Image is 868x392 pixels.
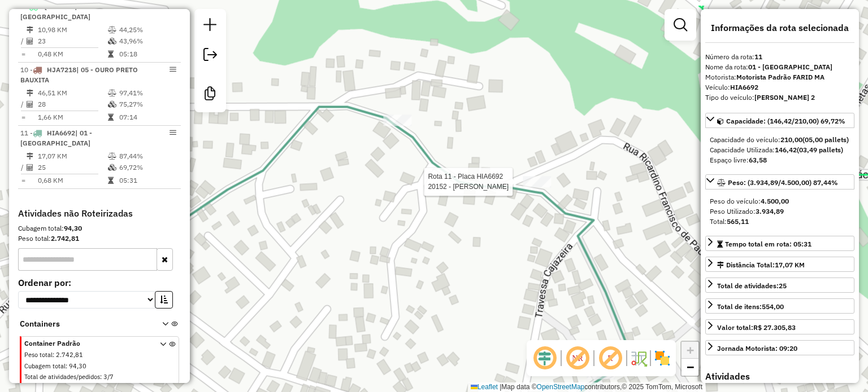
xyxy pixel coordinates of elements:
[500,383,501,391] span: |
[108,27,116,33] i: % de utilização do peso
[18,208,181,219] h4: Atividades não Roteirizadas
[705,93,854,103] div: Tipo do veículo:
[24,351,53,359] span: Peso total
[108,153,116,160] i: % de utilização do peso
[37,36,107,47] td: 23
[797,146,843,154] strong: (03,49 pallets)
[775,261,805,269] span: 17,07 KM
[119,112,176,123] td: 07:14
[564,345,591,372] span: Exibir NR
[705,319,854,334] a: Valor total:R$ 27.305,83
[705,257,854,272] a: Distância Total:17,07 KM
[20,36,26,47] td: /
[705,371,854,382] h4: Atividades
[705,298,854,314] a: Total de itens:554,00
[155,291,173,309] button: Ordem crescente
[37,112,107,123] td: 1,66 KM
[705,340,854,355] a: Jornada Motorista: 09:20
[687,360,694,374] span: −
[717,281,787,290] span: Total de atividades:
[27,38,33,45] i: Total de Atividades
[20,175,26,186] td: =
[18,234,181,244] div: Peso total:
[705,174,854,190] a: Peso: (3.934,89/4.500,00) 87,44%
[653,349,671,367] img: Exibir/Ocultar setores
[24,362,66,370] span: Cubagem total
[37,175,107,186] td: 0,68 KM
[687,343,694,357] span: +
[597,345,624,372] span: Exibir rótulo
[56,351,83,359] span: 2.742,81
[64,224,82,232] strong: 94,30
[18,223,181,234] div: Cubagem total:
[754,52,762,61] strong: 11
[108,90,116,96] i: % de utilização do peso
[37,49,107,60] td: 0,48 KM
[682,359,698,376] a: Zoom out
[108,51,114,58] i: Tempo total em rota
[24,338,146,349] span: Container Padrão
[108,38,116,45] i: % de utilização da cubagem
[705,130,854,170] div: Capacidade: (146,42/210,00) 69,72%
[710,145,850,155] div: Capacidade Utilizada:
[728,178,838,187] span: Peso: (3.934,89/4.500,00) 87,44%
[37,99,107,110] td: 28
[119,49,176,60] td: 05:18
[754,93,815,102] strong: [PERSON_NAME] 2
[199,43,222,69] a: Exportar sessão
[20,112,26,123] td: =
[103,373,114,381] span: 3/7
[705,23,854,33] h4: Informações da rota selecionada
[20,129,92,147] span: 11 -
[705,72,854,82] div: Motorista:
[802,135,849,144] strong: (05,00 pallets)
[108,177,114,184] i: Tempo total em rota
[27,153,33,160] i: Distância Total
[761,197,789,205] strong: 4.500,00
[199,82,222,108] a: Criar modelo
[710,217,850,227] div: Total:
[119,162,176,173] td: 69,72%
[705,62,854,72] div: Nome da rota:
[531,345,558,372] span: Ocultar deslocamento
[717,323,796,333] div: Valor total:
[705,192,854,231] div: Peso: (3.934,89/4.500,00) 87,44%
[717,343,797,354] div: Jornada Motorista: 09:20
[37,162,107,173] td: 25
[27,164,33,171] i: Total de Atividades
[37,87,107,99] td: 46,51 KM
[705,82,854,93] div: Veículo:
[69,362,86,370] span: 94,30
[753,323,796,332] strong: R$ 27.305,83
[780,135,802,144] strong: 210,00
[119,24,176,36] td: 44,25%
[725,240,811,248] span: Tempo total em rota: 05:31
[726,117,845,125] span: Capacidade: (146,42/210,00) 69,72%
[37,151,107,162] td: 17,07 KM
[775,146,797,154] strong: 146,42
[119,151,176,162] td: 87,44%
[108,114,114,121] i: Tempo total em rota
[51,234,79,243] strong: 2.742,81
[37,24,107,36] td: 10,98 KM
[119,87,176,99] td: 97,41%
[705,278,854,293] a: Total de atividades:25
[710,197,789,205] span: Peso do veículo:
[468,382,705,392] div: Map data © contributors,© 2025 TomTom, Microsoft
[717,302,784,312] div: Total de itens:
[717,260,805,270] div: Distância Total:
[18,276,181,289] label: Ordenar por:
[756,207,784,215] strong: 3.934,89
[66,362,67,370] span: :
[27,90,33,96] i: Distância Total
[170,66,176,73] em: Opções
[20,65,138,84] span: | 05 - OURO PRETO BAUXITA
[537,383,585,391] a: OpenStreetMap
[762,302,784,311] strong: 554,00
[199,14,222,39] a: Nova sessão e pesquisa
[47,129,75,137] span: HIA6692
[20,162,26,173] td: /
[736,73,824,81] strong: Motorista Padrão FARID MA
[170,129,176,136] em: Opções
[119,99,176,110] td: 75,27%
